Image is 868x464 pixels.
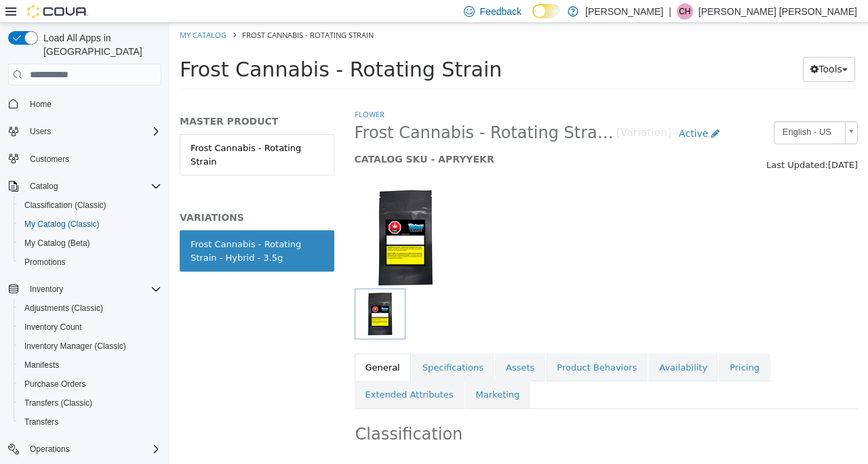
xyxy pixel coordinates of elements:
span: Frost Cannabis - Rotating Strain [73,7,204,17]
button: My Catalog (Classic) [14,215,167,234]
span: My Catalog (Classic) [19,216,161,232]
a: Specifications [242,331,325,359]
h5: VARIATIONS [10,188,165,201]
span: Dark Mode [532,18,533,19]
input: Dark Mode [532,4,561,18]
a: Flower [185,86,215,96]
span: Users [24,123,161,140]
span: Home [24,95,161,112]
span: Inventory Count [19,319,161,335]
div: [PERSON_NAME] [306,439,698,463]
p: [PERSON_NAME] [PERSON_NAME] [698,3,857,20]
span: Frost Cannabis - Rotating Strain [10,35,332,58]
span: Catalog [30,181,58,192]
span: Transfers [19,414,161,430]
span: Frost Cannabis - Rotating Strain - Hybrid - 3.5g [185,100,447,121]
span: Inventory Manager (Classic) [24,341,126,352]
span: Classification (Classic) [19,197,161,213]
p: | [669,3,671,20]
span: My Catalog (Beta) [24,238,90,249]
button: Classification (Classic) [14,196,167,215]
span: English - US [605,99,670,120]
span: Classification (Classic) [24,200,106,211]
div: Connor Horvath [677,3,693,20]
button: Catalog [3,177,167,196]
a: Availability [479,331,549,359]
p: [PERSON_NAME] [585,3,663,20]
button: Customers [3,149,167,169]
button: My Catalog (Beta) [14,234,167,253]
button: Manifests [14,356,167,375]
span: Home [30,99,52,110]
a: Classification (Classic) [19,197,112,213]
h2: Classification [186,401,688,422]
span: [DATE] [658,137,688,147]
button: Promotions [14,253,167,272]
span: Transfers (Classic) [24,398,92,408]
span: Manifests [24,360,59,371]
button: Purchase Orders [14,375,167,394]
a: Assets [325,331,376,359]
span: Purchase Orders [19,376,161,392]
a: Home [24,96,57,112]
button: Catalog [24,178,63,194]
span: Promotions [24,257,66,268]
a: Transfers (Classic) [19,395,98,411]
a: Inventory Manager (Classic) [19,338,132,354]
a: Adjustments (Classic) [19,300,108,316]
span: Customers [24,150,161,167]
button: Inventory Manager (Classic) [14,337,167,356]
span: Catalog [24,178,161,194]
span: Active [509,105,538,116]
button: Transfers (Classic) [14,394,167,413]
button: Tools [633,34,686,59]
span: Feedback [480,5,521,18]
span: Customers [30,154,69,165]
img: 150 [185,164,287,266]
h5: MASTER PRODUCT [10,92,165,104]
a: Product Behaviors [376,331,478,359]
a: My Catalog (Beta) [19,235,96,251]
span: Inventory Count [24,322,82,333]
span: Operations [30,444,70,455]
button: Operations [3,440,167,459]
a: Purchase Orders [19,376,92,392]
small: [Variation] [447,105,502,116]
button: Users [24,123,56,140]
h5: CATALOG SKU - APRYYEKR [185,130,557,142]
button: Inventory [3,280,167,299]
a: Marketing [296,358,361,386]
span: Transfers [24,417,58,427]
a: General [185,331,241,359]
span: My Catalog (Classic) [24,219,100,230]
button: Adjustments (Classic) [14,299,167,318]
span: Manifests [19,357,161,373]
a: English - US [604,98,688,121]
span: Operations [24,441,161,457]
a: Frost Cannabis - Rotating Strain [10,111,165,152]
button: Users [3,122,167,141]
a: Pricing [549,331,601,359]
span: Inventory [24,281,161,297]
button: Operations [24,441,75,457]
a: My Catalog (Classic) [19,216,105,232]
span: Inventory Manager (Classic) [19,338,161,354]
span: Last Updated: [597,137,658,147]
a: My Catalog [10,7,57,17]
span: Promotions [19,254,161,270]
div: Frost Cannabis - Rotating Strain - Hybrid - 3.5g [21,215,154,241]
span: Inventory [30,284,63,295]
a: Transfers [19,414,64,430]
span: Load All Apps in [GEOGRAPHIC_DATA] [38,31,161,58]
a: Inventory Count [19,319,87,335]
img: Cova [27,5,88,18]
span: Purchase Orders [24,379,86,389]
span: Users [30,126,51,137]
a: Promotions [19,254,71,270]
a: Extended Attributes [185,358,295,386]
span: Adjustments (Classic) [19,300,161,316]
span: My Catalog (Beta) [19,235,161,251]
button: Transfers [14,413,167,431]
a: Customers [24,151,75,167]
button: Home [3,93,167,113]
